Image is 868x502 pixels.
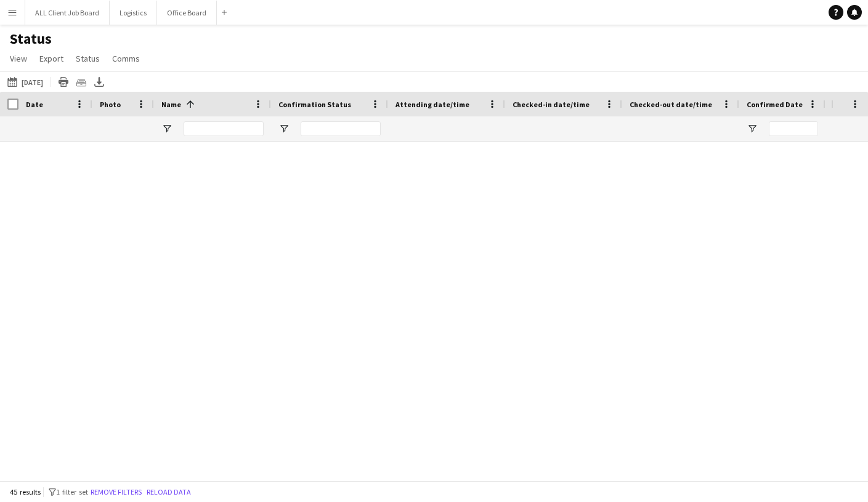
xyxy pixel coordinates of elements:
[26,100,43,109] span: Date
[301,121,381,136] input: Confirmation Status Filter Input
[56,487,88,496] span: 1 filter set
[395,100,469,109] span: Attending date/time
[112,53,140,64] span: Comms
[278,100,351,109] span: Confirmation Status
[100,100,121,109] span: Photo
[161,123,172,134] button: Open Filter Menu
[157,1,217,25] button: Office Board
[747,123,758,134] button: Open Filter Menu
[39,53,63,64] span: Export
[74,75,89,89] app-action-btn: Crew files as ZIP
[769,121,818,136] input: Confirmed Date Filter Input
[5,75,46,89] button: [DATE]
[76,53,100,64] span: Status
[71,51,105,67] a: Status
[110,1,157,25] button: Logistics
[88,485,144,499] button: Remove filters
[513,100,590,109] span: Checked-in date/time
[184,121,264,136] input: Name Filter Input
[56,75,71,89] app-action-btn: Print
[630,100,712,109] span: Checked-out date/time
[144,485,193,499] button: Reload data
[34,51,68,67] a: Export
[278,123,290,134] button: Open Filter Menu
[161,100,181,109] span: Name
[10,53,27,64] span: View
[747,100,803,109] span: Confirmed Date
[107,51,145,67] a: Comms
[5,51,32,67] a: View
[92,75,107,89] app-action-btn: Export XLSX
[25,1,110,25] button: ALL Client Job Board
